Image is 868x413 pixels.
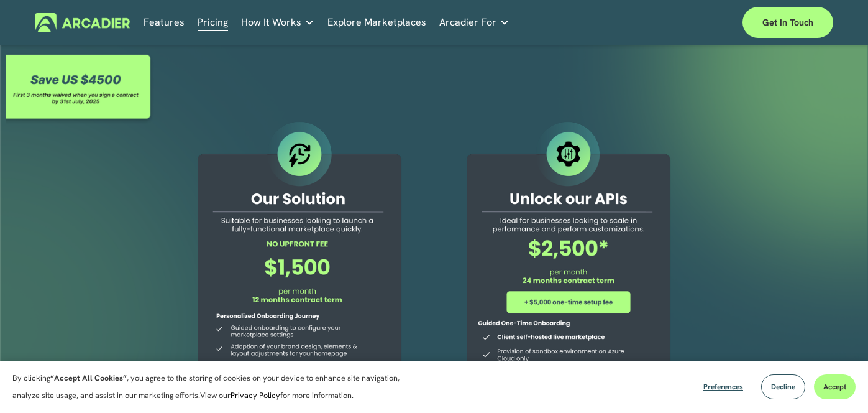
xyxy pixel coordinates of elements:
a: Explore Marketplaces [327,13,426,32]
button: Decline [761,374,805,399]
button: Preferences [694,374,752,399]
strong: “Accept All Cookies” [50,373,127,383]
span: Arcadier For [439,14,496,31]
a: Privacy Policy [231,390,280,401]
a: Pricing [198,13,228,32]
a: Get in touch [742,7,833,38]
iframe: Chat Widget [806,353,868,413]
p: By clicking , you agree to the storing of cookies on your device to enhance site navigation, anal... [12,369,416,404]
span: How It Works [241,14,301,31]
a: Features [144,13,185,32]
a: folder dropdown [241,13,314,32]
img: Arcadier [35,13,130,32]
span: Decline [771,382,795,392]
a: folder dropdown [439,13,509,32]
span: Preferences [703,382,743,392]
